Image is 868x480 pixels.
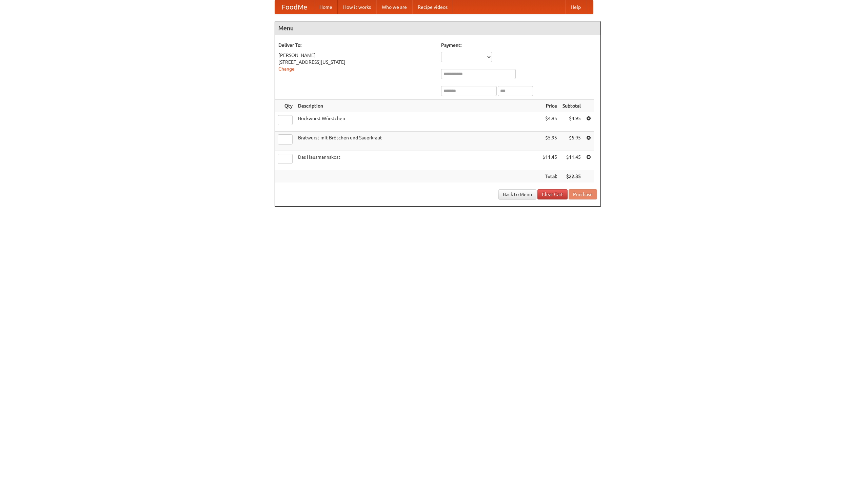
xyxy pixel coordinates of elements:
[560,100,584,112] th: Subtotal
[540,170,560,183] th: Total:
[278,42,434,49] h5: Deliver To:
[441,42,597,49] h5: Payment:
[314,0,338,14] a: Home
[275,21,600,35] h4: Menu
[376,0,412,14] a: Who we are
[278,52,434,59] div: [PERSON_NAME]
[275,0,314,14] a: FoodMe
[565,0,586,14] a: Help
[295,151,540,170] td: Das Hausmannskost
[295,112,540,132] td: Bockwurst Würstchen
[338,0,376,14] a: How it works
[295,132,540,151] td: Bratwurst mit Brötchen und Sauerkraut
[295,100,540,112] th: Description
[537,189,568,199] a: Clear Cart
[498,189,536,199] a: Back to Menu
[540,151,560,170] td: $11.45
[275,100,295,112] th: Qty
[560,112,584,132] td: $4.95
[560,132,584,151] td: $5.95
[560,151,584,170] td: $11.45
[560,170,584,183] th: $22.35
[540,100,560,112] th: Price
[569,189,597,199] button: Purchase
[540,132,560,151] td: $5.95
[278,59,434,65] div: [STREET_ADDRESS][US_STATE]
[412,0,453,14] a: Recipe videos
[278,66,295,72] a: Change
[540,112,560,132] td: $4.95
